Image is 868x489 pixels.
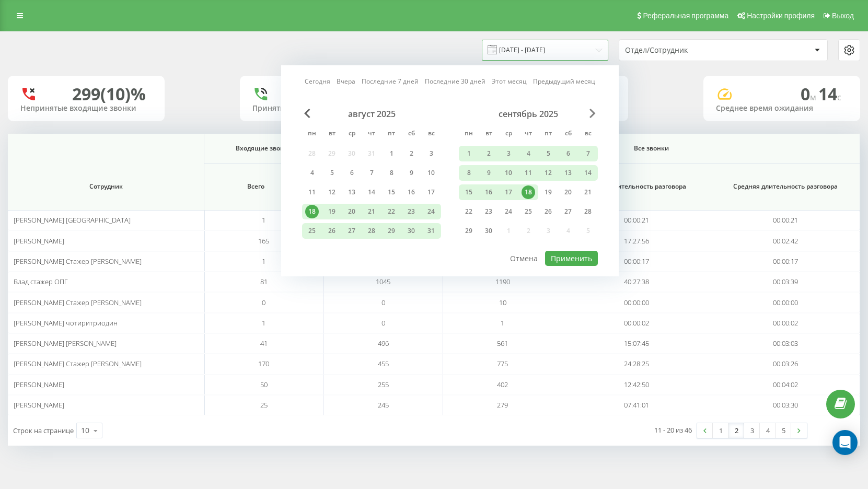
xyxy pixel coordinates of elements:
div: 22 [385,205,398,218]
div: сб 9 авг. 2025 г. [401,165,421,181]
div: пт 26 сент. 2025 г. [538,204,558,219]
div: Непринятые входящие звонки [20,104,152,113]
div: пн 29 сент. 2025 г. [459,223,479,239]
div: вт 5 авг. 2025 г. [322,165,342,181]
span: [PERSON_NAME] Стажер [PERSON_NAME] [14,298,142,307]
span: Реферальная программа [643,11,728,20]
span: [PERSON_NAME] [GEOGRAPHIC_DATA] [14,215,131,225]
div: 24 [502,205,515,218]
td: 00:00:21 [711,210,860,230]
div: 24 [424,205,438,218]
div: 15 [462,185,476,199]
div: 30 [404,224,418,238]
span: Влад стажер ОПГ [14,277,68,286]
div: 21 [581,185,595,199]
div: вт 16 сент. 2025 г. [479,184,499,200]
div: 25 [522,205,535,218]
td: 00:02:42 [711,230,860,251]
a: Предыдущий месяц [533,76,595,86]
span: 1 [262,215,265,225]
span: Выход [832,11,854,20]
div: 8 [385,166,398,180]
span: Средняя длительность разговора [723,182,848,191]
td: 00:00:00 [562,292,711,312]
div: пт 15 авг. 2025 г. [381,184,401,200]
td: 00:00:02 [562,313,711,333]
td: 17:27:56 [562,230,711,251]
span: [PERSON_NAME] [14,400,64,410]
div: 18 [522,185,535,199]
span: 561 [497,339,508,348]
div: 11 - 20 из 46 [654,425,692,435]
abbr: воскресенье [580,126,596,142]
span: 402 [497,380,508,389]
div: 10 [424,166,438,180]
div: пн 8 сент. 2025 г. [459,165,479,181]
div: пт 22 авг. 2025 г. [381,204,401,219]
td: 24:28:25 [562,354,711,374]
div: 22 [462,205,476,218]
div: чт 4 сент. 2025 г. [518,146,538,161]
div: 29 [385,224,398,238]
abbr: воскресенье [423,126,439,142]
div: 9 [482,166,495,180]
div: Отдел/Сотрудник [625,46,750,55]
div: вт 23 сент. 2025 г. [479,204,499,219]
div: пн 18 авг. 2025 г. [302,204,322,219]
div: 7 [365,166,378,180]
span: Входящие звонки [215,144,313,153]
div: ср 10 сент. 2025 г. [499,165,518,181]
a: Вчера [337,76,355,86]
div: 30 [482,224,495,238]
td: 00:00:17 [711,251,860,272]
div: пн 1 сент. 2025 г. [459,146,479,161]
abbr: вторник [481,126,496,142]
div: вт 30 сент. 2025 г. [479,223,499,239]
div: сб 23 авг. 2025 г. [401,204,421,219]
div: вс 31 авг. 2025 г. [421,223,441,239]
span: 255 [378,380,389,389]
abbr: пятница [540,126,556,142]
div: 10 [502,166,515,180]
div: 14 [581,166,595,180]
abbr: понедельник [461,126,477,142]
div: сб 30 авг. 2025 г. [401,223,421,239]
div: 31 [424,224,438,238]
abbr: среда [344,126,360,142]
td: 00:03:39 [711,272,860,292]
span: Все звонки [468,144,834,153]
span: [PERSON_NAME] Стажер [PERSON_NAME] [14,359,142,368]
div: 6 [345,166,358,180]
div: пн 11 авг. 2025 г. [302,184,322,200]
span: Сотрудник [22,182,190,191]
div: чт 14 авг. 2025 г. [362,184,381,200]
a: 3 [744,423,760,438]
td: 00:00:02 [711,313,860,333]
a: Сегодня [305,76,330,86]
div: 19 [541,185,555,199]
div: сб 20 сент. 2025 г. [558,184,578,200]
div: 14 [365,185,378,199]
div: сентябрь 2025 [459,109,598,119]
div: сб 13 сент. 2025 г. [558,165,578,181]
div: 1 [462,147,476,160]
div: пт 19 сент. 2025 г. [538,184,558,200]
div: вт 2 сент. 2025 г. [479,146,499,161]
div: ср 27 авг. 2025 г. [342,223,362,239]
div: чт 28 авг. 2025 г. [362,223,381,239]
div: пн 15 сент. 2025 г. [459,184,479,200]
div: вс 10 авг. 2025 г. [421,165,441,181]
span: 25 [260,400,268,410]
div: чт 11 сент. 2025 г. [518,165,538,181]
a: 2 [728,423,744,438]
span: 0 [801,83,818,105]
div: 13 [561,166,575,180]
div: пт 1 авг. 2025 г. [381,146,401,161]
td: 12:42:50 [562,375,711,395]
span: 0 [262,298,265,307]
div: 2 [404,147,418,160]
div: пн 4 авг. 2025 г. [302,165,322,181]
div: 19 [325,205,339,218]
div: 2 [482,147,495,160]
span: [PERSON_NAME] [14,380,64,389]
